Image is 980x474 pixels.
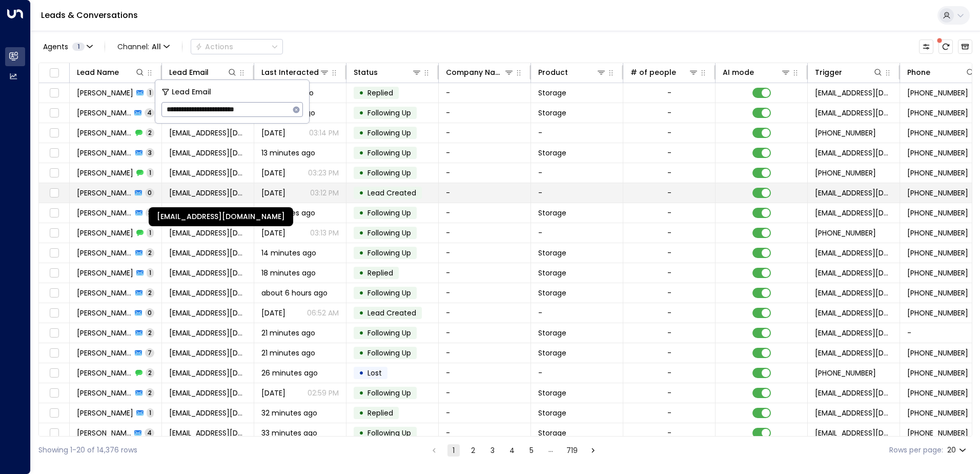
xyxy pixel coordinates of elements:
[538,348,566,358] span: Storage
[261,408,317,418] span: 32 minutes ago
[77,328,132,338] span: Adam Vigh
[308,168,339,178] p: 03:23 PM
[907,408,968,418] span: +447763242590
[439,383,531,403] td: -
[538,428,566,438] span: Storage
[439,203,531,223] td: -
[367,328,411,338] span: Following Up
[439,263,531,283] td: -
[77,66,145,78] div: Lead Name
[439,243,531,263] td: -
[367,428,411,438] span: Following Up
[723,66,754,78] div: AI mode
[77,348,132,358] span: Paul Craig
[723,66,791,78] div: AI mode
[77,268,133,278] span: Sheila Barter
[169,428,247,438] span: Philipallen87@hotmail.co.uk
[145,108,154,117] span: 4
[907,388,968,398] span: +447889542155
[169,368,247,378] span: ianfletcher87@mail.com
[439,343,531,363] td: -
[77,368,132,378] span: Ian Fletcher
[146,148,154,157] span: 3
[359,224,364,242] div: •
[367,288,411,298] span: Following Up
[667,248,671,258] div: -
[48,407,60,420] span: Toggle select row
[667,388,671,398] div: -
[667,188,671,198] div: -
[359,244,364,262] div: •
[667,408,671,418] div: -
[145,188,154,197] span: 0
[169,308,247,318] span: sbarter@live.co.uk
[261,188,285,198] span: Sep 28, 2025
[907,368,968,378] span: +447889542155
[77,288,132,298] span: Sheila Barter
[667,228,671,238] div: -
[889,445,943,456] label: Rows per page:
[439,423,531,443] td: -
[531,123,623,143] td: -
[77,88,133,98] span: Sally Johnson
[359,284,364,302] div: •
[538,108,566,118] span: Storage
[169,168,247,178] span: sekeahmed41@outlook.com
[815,388,892,398] span: leads@space-station.co.uk
[359,144,364,162] div: •
[667,168,671,178] div: -
[309,128,339,138] p: 03:14 PM
[439,363,531,383] td: -
[261,428,317,438] span: 33 minutes ago
[587,444,599,457] button: Go to next page
[447,444,460,457] button: page 1
[439,183,531,203] td: -
[367,408,393,418] span: Replied
[38,39,96,54] button: Agents1
[48,227,60,240] span: Toggle select row
[147,268,154,277] span: 1
[667,128,671,138] div: -
[439,123,531,143] td: -
[367,148,411,158] span: Following Up
[191,39,283,54] button: Actions
[367,88,393,98] span: Replied
[48,387,60,400] span: Toggle select row
[145,308,154,317] span: 0
[113,39,174,54] button: Channel:All
[907,148,968,158] span: +447951742047
[958,39,972,54] button: Archived Leads
[815,148,892,158] span: leads@space-station.co.uk
[545,444,557,457] div: …
[261,66,330,78] div: Last Interacted
[48,147,60,160] span: Toggle select row
[367,128,411,138] span: Following Up
[367,388,411,398] span: Following Up
[439,323,531,343] td: -
[359,324,364,342] div: •
[359,104,364,122] div: •
[359,344,364,362] div: •
[427,444,600,457] nav: pagination navigation
[538,288,566,298] span: Storage
[48,287,60,300] span: Toggle select row
[261,128,285,138] span: Sep 29, 2025
[359,384,364,402] div: •
[261,348,315,358] span: 21 minutes ago
[439,303,531,323] td: -
[907,208,968,218] span: +447368237401
[261,168,285,178] span: Sep 30, 2025
[907,428,968,438] span: +447765862476
[169,268,247,278] span: sbarter@live.co.uk
[169,248,247,258] span: fidavies91@hotmail.com
[531,163,623,183] td: -
[146,368,154,377] span: 2
[815,308,892,318] span: leads@space-station.co.uk
[261,228,285,238] span: Sep 30, 2025
[77,168,133,178] span: Sakeria Ahmed
[48,367,60,380] span: Toggle select row
[439,143,531,163] td: -
[531,223,623,243] td: -
[41,9,138,21] a: Leads & Conversations
[354,66,422,78] div: Status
